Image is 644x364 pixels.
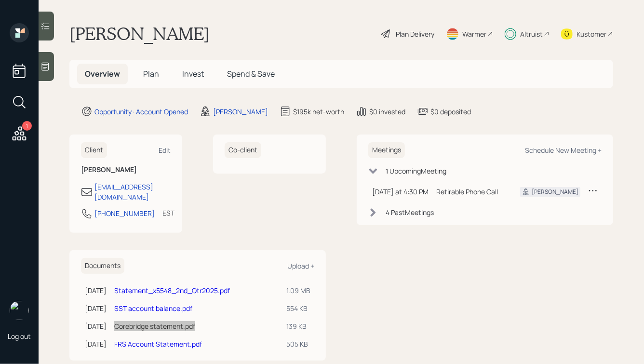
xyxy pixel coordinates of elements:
[81,258,124,274] h6: Documents
[462,29,486,39] div: Warmer
[85,339,107,349] div: [DATE]
[286,285,310,296] div: 1.09 MB
[213,107,268,117] div: [PERSON_NAME]
[22,121,32,131] div: 1
[94,107,188,117] div: Opportunity · Account Opened
[225,142,261,158] h6: Co-client
[114,322,195,331] a: Corebridge statement.pdf
[525,146,602,155] div: Schedule New Meeting +
[85,68,120,79] span: Overview
[94,182,171,202] div: [EMAIL_ADDRESS][DOMAIN_NAME]
[159,146,171,155] div: Edit
[430,107,471,117] div: $0 deposited
[94,208,155,218] div: [PHONE_NUMBER]
[114,304,192,313] a: SST account balance.pdf
[372,187,429,197] div: [DATE] at 4:30 PM
[85,321,107,331] div: [DATE]
[162,208,174,218] div: EST
[85,303,107,313] div: [DATE]
[287,261,314,270] div: Upload +
[532,188,578,196] div: [PERSON_NAME]
[520,29,543,39] div: Altruist
[227,68,275,79] span: Spend & Save
[286,303,310,313] div: 554 KB
[436,187,505,197] div: Retirable Phone Call
[114,339,202,349] a: FRS Account Statement.pdf
[286,339,310,349] div: 505 KB
[143,68,159,79] span: Plan
[81,142,107,158] h6: Client
[85,285,107,296] div: [DATE]
[386,207,434,217] div: 4 Past Meeting s
[10,301,29,320] img: hunter_neumayer.jpg
[396,29,434,39] div: Plan Delivery
[286,321,310,331] div: 139 KB
[182,68,204,79] span: Invest
[293,107,344,117] div: $195k net-worth
[368,142,405,158] h6: Meetings
[8,332,31,341] div: Log out
[81,166,171,174] h6: [PERSON_NAME]
[386,166,446,176] div: 1 Upcoming Meeting
[577,29,606,39] div: Kustomer
[114,286,230,295] a: Statement_x5548_2nd_Qtr2025.pdf
[369,107,405,117] div: $0 invested
[69,23,210,44] h1: [PERSON_NAME]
